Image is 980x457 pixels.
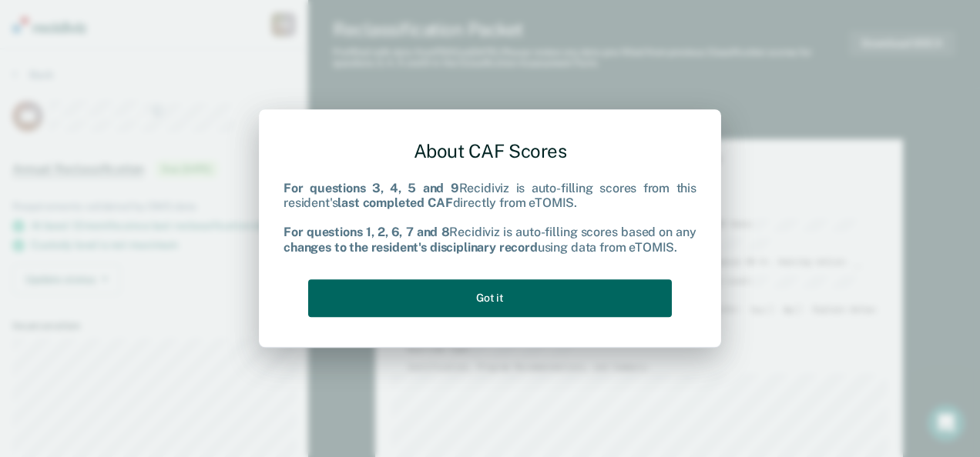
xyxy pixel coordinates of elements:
[284,225,449,240] b: For questions 1, 2, 6, 7 and 8
[284,240,538,255] b: changes to the resident's disciplinary record
[284,128,696,175] div: About CAF Scores
[284,181,459,195] b: For questions 3, 4, 5 and 9
[337,195,452,210] b: last completed CAF
[308,279,672,317] button: Got it
[284,181,696,255] div: Recidiviz is auto-filling scores from this resident's directly from eTOMIS. Recidiviz is auto-fil...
